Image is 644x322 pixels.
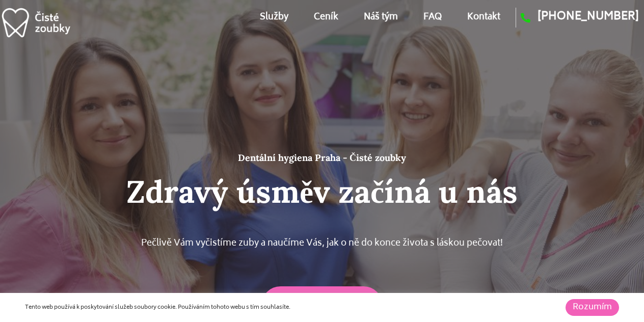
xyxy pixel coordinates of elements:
span: [PHONE_NUMBER] [530,8,639,28]
p: Pečlivě Vám vyčistíme zuby a naučíme Vás, jak o ně do konce života s láskou pečovat! [16,236,628,252]
a: [PHONE_NUMBER] [516,8,639,28]
h2: Zdravý úsměv začíná u nás [16,173,628,210]
div: Tento web používá k poskytování služeb soubory cookie. Používáním tohoto webu s tím souhlasíte. [25,303,441,312]
h1: Dentální hygiena Praha - Čisté zoubky [16,152,628,164]
a: Rozumím [566,299,619,316]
